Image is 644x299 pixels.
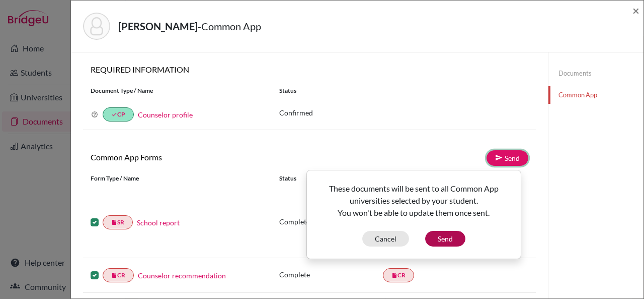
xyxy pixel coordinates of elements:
[138,270,226,281] a: Counselor recommendation
[138,110,193,119] a: Counselor profile
[425,231,465,247] button: Send
[83,174,272,183] div: Form Type / Name
[487,150,528,166] a: Send
[548,65,643,82] a: Documents
[306,170,521,259] div: Send
[632,5,639,17] button: Close
[548,86,643,104] a: Common App
[272,86,536,95] div: Status
[83,65,536,74] h6: REQUIRED INFORMATION
[279,216,383,227] p: Complete
[383,268,414,282] a: insert_drive_fileCR
[103,268,134,282] a: insert_drive_fileCR
[111,272,117,278] i: insert_drive_file
[362,231,409,247] button: Cancel
[137,217,180,228] a: School report
[103,107,134,122] a: doneCP
[279,174,383,183] div: Status
[391,272,397,278] i: insert_drive_file
[632,3,639,18] span: ×
[83,86,272,95] div: Document Type / Name
[118,20,198,32] strong: [PERSON_NAME]
[111,111,117,117] i: done
[279,107,528,118] p: Confirmed
[198,20,261,32] span: - Common App
[279,269,383,280] p: Complete
[103,215,133,229] a: insert_drive_fileSR
[315,183,513,219] p: These documents will be sent to all Common App universities selected by your student. You won't b...
[83,152,309,162] h6: Common App Forms
[111,219,117,225] i: insert_drive_file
